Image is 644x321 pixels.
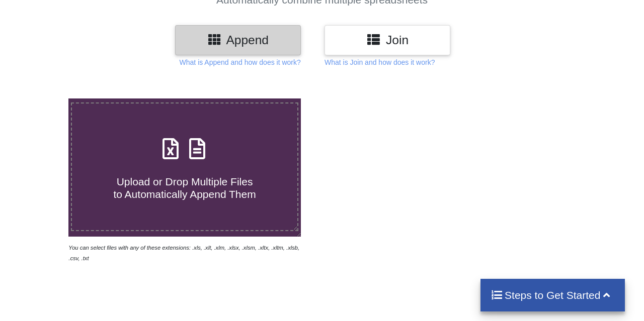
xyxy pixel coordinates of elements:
p: What is Join and how does it work? [325,57,435,67]
h4: Steps to Get Started [491,289,615,301]
h3: Join [332,33,443,47]
p: What is Append and how does it work? [180,57,301,67]
i: You can select files with any of these extensions: .xls, .xlt, .xlm, .xlsx, .xlsm, .xltx, .xltm, ... [68,245,299,261]
span: Upload or Drop Multiple Files to Automatically Append Them [113,176,256,200]
h3: Append [183,33,293,47]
